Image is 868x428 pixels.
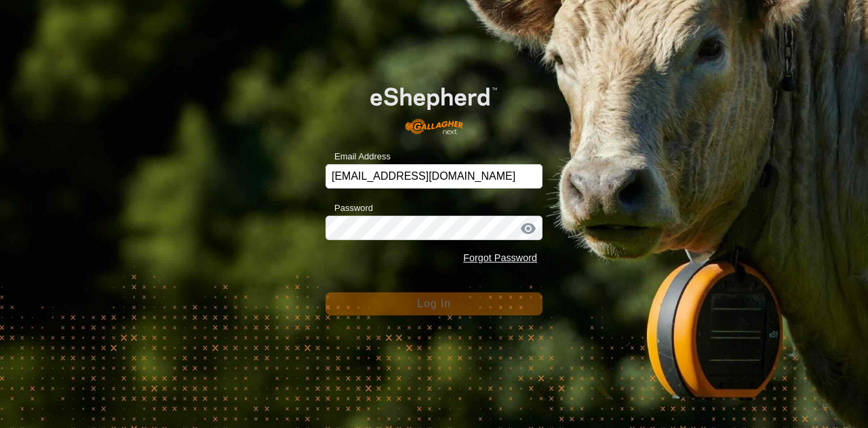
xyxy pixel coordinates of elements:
span: Log In [417,298,450,309]
a: Forgot Password [463,252,537,263]
input: Email Address [325,164,542,189]
img: E-shepherd Logo [347,69,521,143]
label: Password [325,201,373,215]
button: Log In [325,292,542,315]
label: Email Address [325,150,391,163]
